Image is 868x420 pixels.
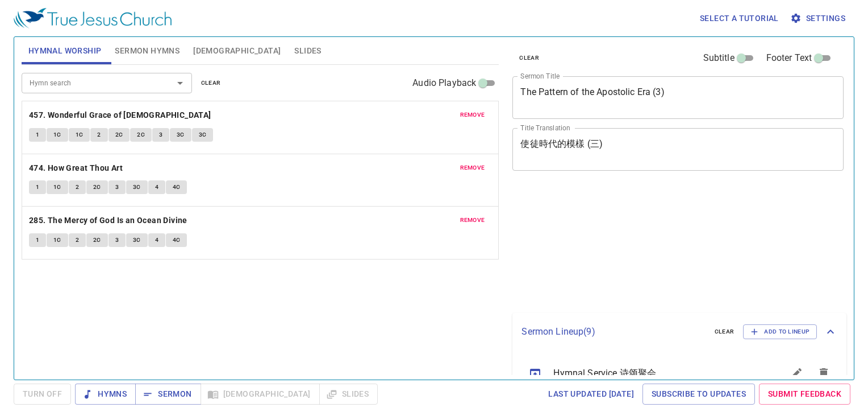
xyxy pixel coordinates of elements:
[768,387,841,401] span: Submit Feedback
[29,108,213,122] button: 457. Wonderful Grace of [DEMOGRAPHIC_DATA]
[108,233,126,247] button: 3
[108,128,130,142] button: 2C
[508,183,779,308] iframe: from-child
[544,384,639,405] a: Last updated [DATE]
[28,44,102,58] span: Hymnal Worship
[453,108,492,122] button: remove
[76,130,84,140] span: 1C
[177,130,185,140] span: 3C
[652,387,746,401] span: Subscribe to Updates
[93,182,101,192] span: 2C
[29,213,187,228] b: 285. The Mercy of God Is an Ocean Divine
[172,75,188,91] button: Open
[460,215,485,225] span: remove
[750,327,809,337] span: Add to Lineup
[520,87,836,108] textarea: The Pattern of the Apostolic Era (3)
[519,53,539,63] span: clear
[553,367,756,380] span: Hymnal Service 诗颂聚会
[201,78,221,88] span: clear
[460,163,485,173] span: remove
[708,325,741,339] button: clear
[69,233,86,247] button: 2
[194,76,228,90] button: clear
[453,161,492,175] button: remove
[170,128,191,142] button: 3C
[412,76,476,90] span: Audio Playback
[29,233,46,247] button: 1
[155,182,158,192] span: 4
[695,8,783,29] button: Select a tutorial
[86,180,108,194] button: 2C
[642,384,755,405] a: Subscribe to Updates
[715,327,735,337] span: clear
[133,235,141,245] span: 3C
[69,128,90,142] button: 1C
[460,110,485,120] span: remove
[14,8,172,28] img: True Jesus Church
[53,130,61,140] span: 1C
[75,384,136,405] button: Hymns
[792,11,845,26] span: Settings
[788,8,850,29] button: Settings
[76,235,79,245] span: 2
[199,130,207,140] span: 3C
[133,182,141,192] span: 3C
[115,44,180,58] span: Sermon Hymns
[192,128,214,142] button: 3C
[115,182,119,192] span: 3
[512,313,846,351] div: Sermon Lineup(9)clearAdd to Lineup
[520,138,836,160] textarea: 使徒時代的模樣 (三)
[47,128,68,142] button: 1C
[126,233,148,247] button: 3C
[29,213,189,228] button: 285. The Mercy of God Is an Ocean Divine
[193,44,281,58] span: [DEMOGRAPHIC_DATA]
[97,130,101,140] span: 2
[36,130,39,140] span: 1
[743,324,817,339] button: Add to Lineup
[759,384,850,405] a: Submit Feedback
[703,51,735,65] span: Subtitle
[126,180,148,194] button: 3C
[84,387,127,401] span: Hymns
[29,180,46,194] button: 1
[93,235,101,245] span: 2C
[173,235,181,245] span: 4C
[294,44,321,58] span: Slides
[115,235,119,245] span: 3
[29,161,125,175] button: 474. How Great Thou Art
[137,130,145,140] span: 2C
[453,213,492,227] button: remove
[29,161,123,175] b: 474. How Great Thou Art
[159,130,162,140] span: 3
[148,180,165,194] button: 4
[29,108,211,122] b: 457. Wonderful Grace of [DEMOGRAPHIC_DATA]
[521,325,705,339] p: Sermon Lineup ( 9 )
[36,235,39,245] span: 1
[512,51,546,65] button: clear
[69,180,86,194] button: 2
[29,128,46,142] button: 1
[700,11,779,26] span: Select a tutorial
[144,387,191,401] span: Sermon
[53,182,61,192] span: 1C
[47,180,68,194] button: 1C
[36,182,39,192] span: 1
[173,182,181,192] span: 4C
[148,233,165,247] button: 4
[166,233,187,247] button: 4C
[166,180,187,194] button: 4C
[115,130,123,140] span: 2C
[86,233,108,247] button: 2C
[130,128,152,142] button: 2C
[152,128,169,142] button: 3
[108,180,126,194] button: 3
[47,233,68,247] button: 1C
[53,235,61,245] span: 1C
[76,182,79,192] span: 2
[90,128,107,142] button: 2
[766,51,812,65] span: Footer Text
[155,235,158,245] span: 4
[548,387,634,401] span: Last updated [DATE]
[135,384,201,405] button: Sermon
